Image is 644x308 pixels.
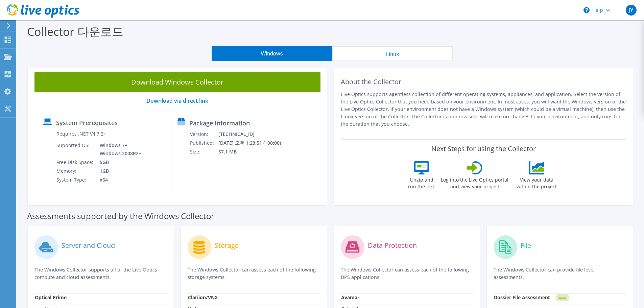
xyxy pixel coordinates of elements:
[431,145,536,153] label: Next Steps for using the Collector
[56,167,95,175] td: Memory:
[190,130,218,139] td: Version:
[34,72,320,92] a: Download Windows Collector
[521,242,531,249] label: File
[188,294,218,301] strong: Clariion/VNX
[56,175,95,184] td: System Type:
[341,78,627,86] h2: About the Collector
[218,147,290,156] td: 57.1 MB
[56,141,95,158] td: Supported OS:
[95,175,143,184] td: x64
[368,242,417,249] label: Data Protection
[189,120,250,126] label: Package Information
[62,242,115,249] label: Server and Cloud
[27,213,214,219] label: Assessments supported by the Windows Collector
[27,24,123,39] label: Collector 다운로드
[583,7,590,13] svg: \n
[626,5,637,16] span: JY
[341,266,474,281] p: The Windows Collector can assess each of the following DPS applications.
[218,130,290,139] td: [TECHNICAL_ID]
[146,97,208,104] a: Download via direct link
[56,119,118,126] label: System Prerequisites
[494,266,626,281] p: The Windows Collector can provide file level assessments.
[215,242,239,249] label: Storage
[188,266,320,281] p: The Windows Collector can assess each of the following storage systems.
[34,266,167,281] p: The Windows Collector supports all of the Live Optics compute and cloud assessments.
[341,91,627,128] p: Live Optics supports agentless collection of different operating systems, appliances, and applica...
[218,139,290,147] td: [DATE] 오후 1:23:51 (+00:00)
[559,296,566,300] tspan: NEW!
[212,46,332,61] button: Windows
[56,131,106,137] label: Requires .NET V4.7.2+
[406,174,437,190] label: Unzip and run the .exe
[190,139,218,147] td: Published:
[494,294,550,301] strong: Dossier File Assessment
[95,158,143,167] td: 5GB
[95,167,143,175] td: 1GB
[512,174,561,190] label: View your data within the project
[440,174,509,190] label: Log into the Live Optics portal and view your project
[56,158,95,167] td: Free Disk Space:
[190,147,218,156] td: Size:
[332,46,453,61] button: Linux
[35,294,67,301] strong: Optical Prime
[341,294,359,301] strong: Avamar
[95,141,143,158] td: Windows 7+ Windows 2008R2+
